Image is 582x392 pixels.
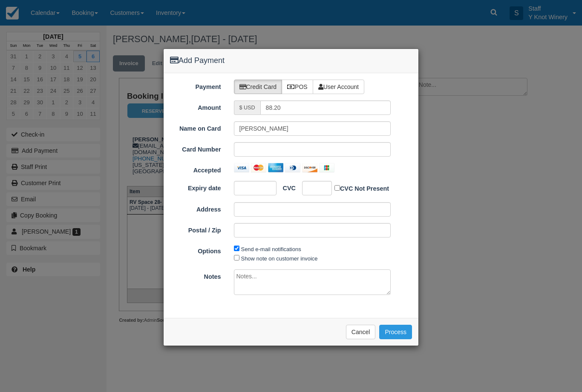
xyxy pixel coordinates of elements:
[313,80,364,94] label: User Account
[241,255,318,262] label: Show note on customer invoice
[239,184,265,192] iframe: Secure payment input frame
[260,100,391,115] input: Valid amount required.
[334,185,340,191] input: CVC Not Present
[164,244,228,256] label: Options
[308,184,321,192] iframe: Secure payment input frame
[346,325,376,339] button: Cancel
[277,181,296,193] label: CVC
[164,269,228,281] label: Notes
[164,100,228,112] label: Amount
[234,80,282,94] label: Credit Card
[164,223,228,235] label: Postal / Zip
[239,145,386,154] iframe: Secure payment input frame
[164,80,228,92] label: Payment
[164,142,228,154] label: Card Number
[164,163,228,175] label: Accepted
[241,246,301,252] label: Send e-mail notifications
[164,121,228,133] label: Name on Card
[379,325,412,339] button: Process
[239,105,255,111] small: $ USD
[170,55,412,66] h4: Add Payment
[334,183,389,193] label: CVC Not Present
[164,202,228,214] label: Address
[164,181,228,193] label: Expiry date
[282,80,313,94] label: POS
